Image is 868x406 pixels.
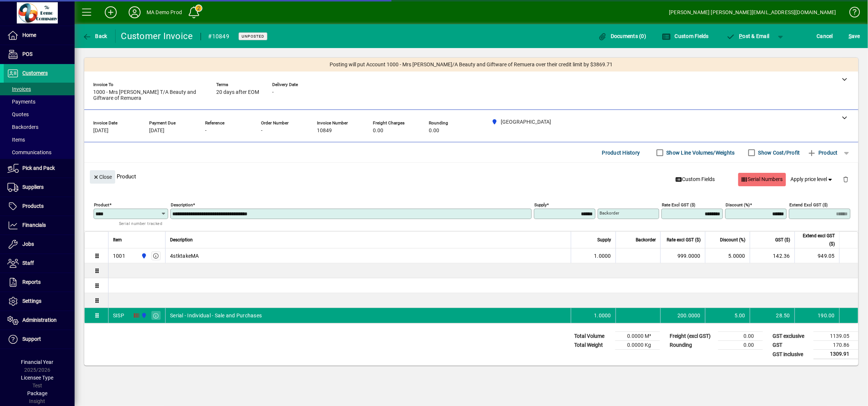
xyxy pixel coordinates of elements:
[22,165,55,171] span: Pick and Pack
[4,121,75,133] a: Backorders
[570,332,615,341] td: Total Volume
[170,236,193,244] span: Description
[22,298,41,304] span: Settings
[789,202,828,207] mat-label: Extend excl GST ($)
[22,51,32,57] span: POS
[666,341,718,350] td: Rounding
[123,6,147,19] button: Profile
[21,375,54,381] span: Licensee Type
[636,236,656,244] span: Backorder
[741,173,783,185] span: Serial Numbers
[720,236,745,244] span: Discount (%)
[814,332,858,341] td: 1139.05
[4,330,75,349] a: Support
[7,137,25,143] span: Items
[4,273,75,292] a: Reports
[769,341,814,350] td: GST
[84,163,858,190] div: Product
[4,26,75,45] a: Home
[4,159,75,178] a: Pick and Pack
[81,29,109,43] button: Back
[94,202,109,207] mat-label: Product
[99,6,123,19] button: Add
[149,128,164,134] span: [DATE]
[317,128,332,134] span: 10849
[4,83,75,95] a: Invoices
[660,29,711,43] button: Custom Fields
[738,173,786,186] button: Serial Numbers
[757,149,800,156] label: Show Cost/Profit
[22,70,48,76] span: Customers
[666,332,718,341] td: Freight (excl GST)
[373,128,383,134] span: 0.00
[600,210,619,216] mat-label: Backorder
[22,260,34,266] span: Staff
[22,222,46,228] span: Financials
[594,252,611,260] span: 1.0000
[596,29,648,43] button: Documents (0)
[7,111,29,117] span: Quotes
[113,236,122,244] span: Item
[429,128,439,134] span: 0.00
[93,89,205,101] span: 1000 - Mrs [PERSON_NAME] T/A Beauty and Giftware of Remuera
[849,30,860,42] span: ave
[615,341,660,350] td: 0.0000 Kg
[22,279,41,285] span: Reports
[669,6,836,18] div: [PERSON_NAME] [PERSON_NAME][EMAIL_ADDRESS][DOMAIN_NAME]
[788,173,837,186] button: Apply price level
[673,173,718,186] button: Custom Fields
[795,248,839,263] td: 949.05
[22,32,36,38] span: Home
[750,248,795,263] td: 142.36
[4,235,75,254] a: Jobs
[4,254,75,273] a: Staff
[22,336,41,342] span: Support
[93,171,112,183] span: Close
[739,33,743,39] span: P
[665,312,701,319] div: 200.0000
[597,236,611,244] span: Supply
[22,203,44,209] span: Products
[88,173,117,180] app-page-header-button: Close
[22,184,44,190] span: Suppliers
[139,252,148,260] span: Auckland
[815,29,835,43] button: Cancel
[4,216,75,235] a: Financials
[775,236,790,244] span: GST ($)
[750,308,795,323] td: 28.50
[90,170,115,184] button: Close
[769,332,814,341] td: GST exclusive
[4,95,75,108] a: Payments
[723,29,773,43] button: Post & Email
[615,332,660,341] td: 0.0000 M³
[7,99,35,105] span: Payments
[849,33,852,39] span: S
[147,6,182,18] div: MA Demo Prod
[208,31,230,42] div: #10849
[205,128,207,134] span: -
[705,248,750,263] td: 5.0000
[602,147,640,159] span: Product History
[676,175,715,183] span: Custom Fields
[330,61,613,69] span: Posting will put Account 1000 - Mrs [PERSON_NAME]/A Beauty and Giftware of Remuera over their cre...
[599,146,643,159] button: Product History
[726,202,750,207] mat-label: Discount (%)
[662,202,695,207] mat-label: Rate excl GST ($)
[170,252,199,260] span: 4stktakeMA
[718,332,763,341] td: 0.00
[769,350,814,359] td: GST inclusive
[814,350,858,359] td: 1309.91
[662,33,709,39] span: Custom Fields
[22,241,34,247] span: Jobs
[4,292,75,311] a: Settings
[4,178,75,197] a: Suppliers
[4,197,75,216] a: Products
[837,170,855,188] button: Delete
[570,341,615,350] td: Total Weight
[27,390,47,396] span: Package
[665,149,735,156] label: Show Line Volumes/Weights
[21,359,54,365] span: Financial Year
[170,312,262,319] span: Serial - Individual - Sale and Purchases
[598,33,647,39] span: Documents (0)
[171,202,193,207] mat-label: Description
